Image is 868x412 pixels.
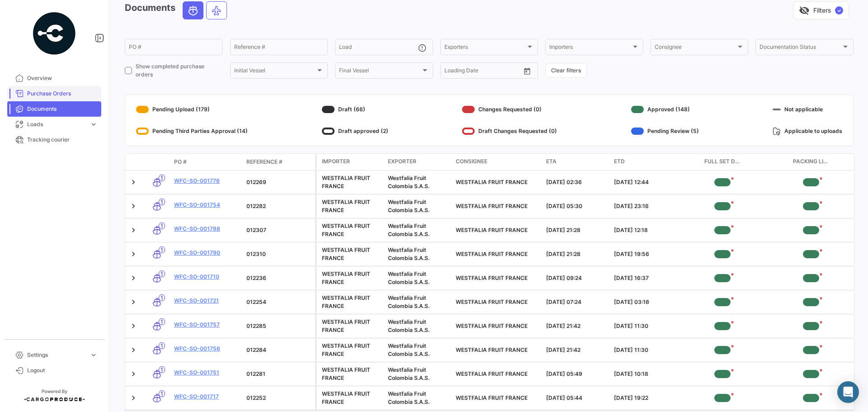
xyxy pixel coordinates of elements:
[129,202,138,211] a: Expand/Collapse Row
[322,102,388,117] div: Draft (66)
[125,1,230,19] h3: Documents
[174,321,239,329] a: WFC-SO-001757
[27,136,98,144] span: Tracking courier
[546,157,557,166] span: ETA
[174,273,239,281] a: WFC-SO-001710
[456,227,528,233] span: WESTFALIA FRUIT FRANCE
[27,90,98,98] span: Purchase Orders
[462,102,557,117] div: Changes Requested (0)
[27,120,86,128] span: Loads
[793,1,849,19] button: visibility_offFilters✓
[174,177,239,185] a: WFC-SO-001776
[388,294,448,310] div: Westfalia Fruit Colombia S.A.S.
[32,11,77,56] img: powered-by.png
[159,294,165,301] span: 1
[316,154,384,170] datatable-header-cell: Importer
[159,366,165,373] span: 1
[136,62,222,79] span: Show completed purchase orders
[549,45,631,52] span: Importers
[143,158,170,166] datatable-header-cell: Transport mode
[388,198,448,214] div: Westfalia Fruit Colombia S.A.S.
[183,2,203,19] button: Ocean
[520,64,534,78] button: Open calendar
[546,298,607,306] div: [DATE] 07:24
[546,346,607,354] div: [DATE] 21:42
[170,154,243,170] datatable-header-cell: PO #
[207,2,226,19] button: Air
[456,394,528,401] span: WESTFALIA FRUIT FRANCE
[452,154,542,170] datatable-header-cell: Consignee
[136,124,248,138] div: Pending Third Parties Approval (14)
[704,157,741,166] span: Full Set Docs WFCOL
[27,351,86,359] span: Settings
[546,202,607,210] div: [DATE] 05:30
[246,226,311,234] div: 012307
[129,369,138,379] a: Expand/Collapse Row
[159,223,165,229] span: 1
[129,322,138,331] a: Expand/Collapse Row
[463,69,500,75] input: To
[614,346,675,354] div: [DATE] 11:30
[246,394,311,402] div: 012252
[388,366,448,382] div: Westfalia Fruit Colombia S.A.S.
[129,274,138,283] a: Expand/Collapse Row
[246,250,311,258] div: 012310
[545,63,587,78] button: Clear filters
[322,198,381,214] div: WESTFALIA FRUIT FRANCE
[322,366,381,382] div: WESTFALIA FRUIT FRANCE
[27,74,98,82] span: Overview
[159,199,165,205] span: 1
[444,45,526,52] span: Exporters
[174,225,239,233] a: WFC-SO-001788
[456,346,528,353] span: WESTFALIA FRUIT FRANCE
[159,318,165,325] span: 1
[546,370,607,378] div: [DATE] 05:49
[129,393,138,403] a: Expand/Collapse Row
[90,351,98,359] span: expand_more
[322,124,388,138] div: Draft approved (2)
[174,249,239,257] a: WFC-SO-001790
[322,246,381,262] div: WESTFALIA FRUIT FRANCE
[793,157,829,166] span: Packing List
[456,157,487,166] span: Consignee
[456,179,528,185] span: WESTFALIA FRUIT FRANCE
[388,222,448,238] div: Westfalia Fruit Colombia S.A.S.
[456,370,528,377] span: WESTFALIA FRUIT FRANCE
[773,124,842,138] div: Applicable to uploads
[246,274,311,282] div: 012236
[799,5,810,16] span: visibility_off
[614,250,675,258] div: [DATE] 19:56
[546,178,607,186] div: [DATE] 02:36
[610,154,678,170] datatable-header-cell: ETD
[246,322,311,330] div: 012285
[27,105,98,113] span: Documents
[388,157,416,166] span: Exporter
[388,270,448,286] div: Westfalia Fruit Colombia S.A.S.
[234,69,316,75] span: Initial Vessel
[159,270,165,277] span: 1
[159,342,165,349] span: 1
[456,251,528,257] span: WESTFALIA FRUIT FRANCE
[384,154,452,170] datatable-header-cell: Exporter
[129,346,138,355] a: Expand/Collapse Row
[159,246,165,253] span: 1
[614,370,675,378] div: [DATE] 10:18
[174,393,239,401] a: WFC-SO-001717
[174,369,239,377] a: WFC-SO-001751
[614,394,675,402] div: [DATE] 19:22
[546,250,607,258] div: [DATE] 21:28
[322,157,350,166] span: Importer
[542,154,610,170] datatable-header-cell: ETA
[444,69,457,75] input: From
[322,390,381,406] div: WESTFALIA FRUIT FRANCE
[614,178,675,186] div: [DATE] 12:44
[546,394,607,402] div: [DATE] 05:44
[90,120,98,128] span: expand_more
[322,318,381,334] div: WESTFALIA FRUIT FRANCE
[322,222,381,238] div: WESTFALIA FRUIT FRANCE
[322,270,381,286] div: WESTFALIA FRUIT FRANCE
[246,298,311,306] div: 012254
[614,298,675,306] div: [DATE] 03:18
[7,101,101,117] a: Documents
[388,318,448,334] div: Westfalia Fruit Colombia S.A.S.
